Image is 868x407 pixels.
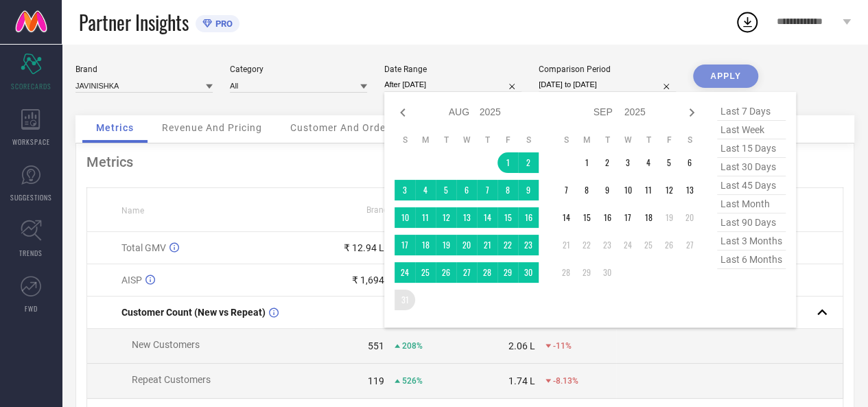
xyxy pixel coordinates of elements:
[597,262,618,283] td: Tue Sep 30 2025
[659,152,679,173] td: Fri Sep 05 2025
[415,262,436,283] td: Mon Aug 25 2025
[497,152,518,173] td: Fri Aug 01 2025
[518,207,539,228] td: Sat Aug 16 2025
[384,78,521,92] input: Select date range
[436,135,456,146] th: Tuesday
[497,207,518,228] td: Fri Aug 15 2025
[395,235,415,255] td: Sun Aug 17 2025
[477,262,497,283] td: Thu Aug 28 2025
[121,275,142,286] span: AISP
[679,152,700,173] td: Sat Sep 06 2025
[679,180,700,200] td: Sat Sep 13 2025
[539,65,676,74] div: Comparison Period
[556,235,576,255] td: Sun Sep 21 2025
[395,207,415,228] td: Sun Aug 10 2025
[717,139,786,158] span: last 15 days
[352,275,384,286] div: ₹ 1,694
[556,135,576,146] th: Sunday
[717,251,786,269] span: last 6 months
[436,207,456,228] td: Tue Aug 12 2025
[717,158,786,176] span: last 30 days
[508,340,535,351] div: 2.06 L
[717,232,786,251] span: last 3 months
[659,180,679,200] td: Fri Sep 12 2025
[395,180,415,200] td: Sun Aug 03 2025
[162,122,262,133] span: Revenue And Pricing
[456,235,477,255] td: Wed Aug 20 2025
[415,235,436,255] td: Mon Aug 18 2025
[456,262,477,283] td: Wed Aug 27 2025
[477,235,497,255] td: Thu Aug 21 2025
[477,135,497,146] th: Thursday
[366,205,412,215] span: Brand Value
[717,195,786,213] span: last month
[121,206,144,216] span: Name
[497,235,518,255] td: Fri Aug 22 2025
[683,104,700,121] div: Next month
[679,135,700,146] th: Saturday
[477,180,497,200] td: Thu Aug 07 2025
[597,180,618,200] td: Tue Sep 09 2025
[717,176,786,195] span: last 45 days
[497,180,518,200] td: Fri Aug 08 2025
[518,180,539,200] td: Sat Aug 09 2025
[518,262,539,283] td: Sat Aug 30 2025
[212,19,233,29] span: PRO
[576,135,597,146] th: Monday
[717,121,786,139] span: last week
[597,207,618,228] td: Tue Sep 16 2025
[597,152,618,173] td: Tue Sep 02 2025
[75,65,213,74] div: Brand
[290,122,395,133] span: Customer And Orders
[508,375,535,386] div: 1.74 L
[11,81,51,91] span: SCORECARDS
[659,135,679,146] th: Friday
[415,207,436,228] td: Mon Aug 11 2025
[456,180,477,200] td: Wed Aug 06 2025
[597,235,618,255] td: Tue Sep 23 2025
[735,10,760,34] div: Open download list
[10,192,52,202] span: SUGGESTIONS
[717,213,786,232] span: last 90 days
[618,235,638,255] td: Wed Sep 24 2025
[618,152,638,173] td: Wed Sep 03 2025
[556,262,576,283] td: Sun Sep 28 2025
[402,341,423,351] span: 208%
[659,207,679,228] td: Fri Sep 19 2025
[539,78,676,92] input: Select comparison period
[368,375,384,386] div: 119
[576,207,597,228] td: Mon Sep 15 2025
[384,65,521,74] div: Date Range
[415,135,436,146] th: Monday
[638,207,659,228] td: Thu Sep 18 2025
[497,262,518,283] td: Fri Aug 29 2025
[576,180,597,200] td: Mon Sep 08 2025
[679,235,700,255] td: Sat Sep 27 2025
[344,242,384,253] div: ₹ 12.94 L
[436,180,456,200] td: Tue Aug 05 2025
[518,135,539,146] th: Saturday
[436,235,456,255] td: Tue Aug 19 2025
[638,235,659,255] td: Thu Sep 25 2025
[19,248,43,258] span: TRENDS
[638,135,659,146] th: Thursday
[456,207,477,228] td: Wed Aug 13 2025
[618,135,638,146] th: Wednesday
[395,104,411,121] div: Previous month
[415,180,436,200] td: Mon Aug 04 2025
[556,180,576,200] td: Sun Sep 07 2025
[638,180,659,200] td: Thu Sep 11 2025
[497,135,518,146] th: Friday
[230,65,367,74] div: Category
[638,152,659,173] td: Thu Sep 04 2025
[121,307,266,318] span: Customer Count (New vs Repeat)
[597,135,618,146] th: Tuesday
[659,235,679,255] td: Fri Sep 26 2025
[121,242,166,253] span: Total GMV
[576,152,597,173] td: Mon Sep 01 2025
[456,135,477,146] th: Wednesday
[86,154,843,170] div: Metrics
[79,8,189,36] span: Partner Insights
[553,376,578,386] span: -8.13%
[518,235,539,255] td: Sat Aug 23 2025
